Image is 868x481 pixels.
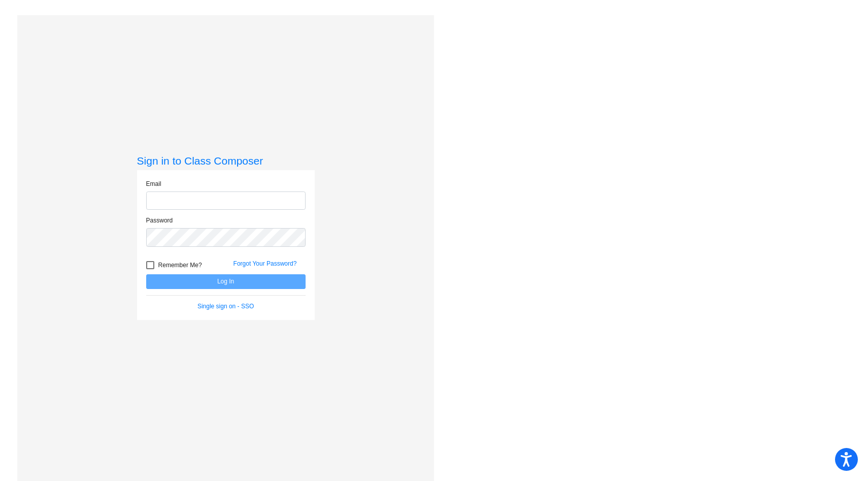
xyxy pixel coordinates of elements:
[137,154,315,167] h3: Sign in to Class Composer
[233,260,297,267] a: Forgot Your Password?
[146,274,306,289] button: Log In
[158,259,202,271] span: Remember Me?
[146,216,173,225] label: Password
[197,303,254,310] a: Single sign on - SSO
[146,179,161,188] label: Email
